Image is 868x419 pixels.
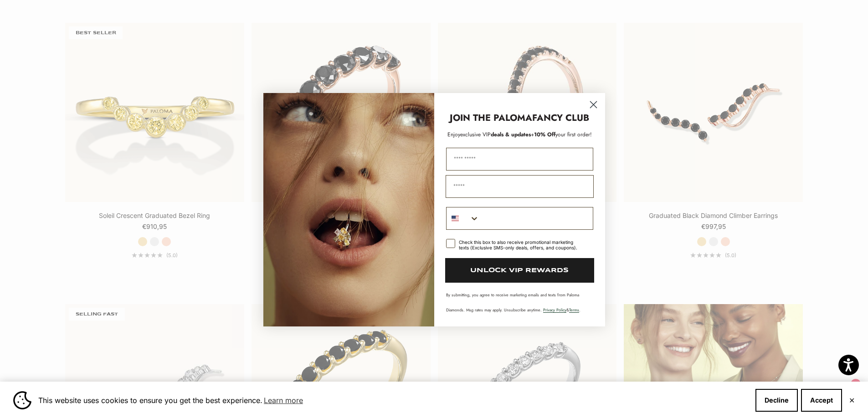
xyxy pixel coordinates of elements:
[531,130,592,139] span: + your first order!
[263,93,434,326] img: Loading...
[534,130,555,139] span: 10% Off
[452,215,459,222] img: United States
[532,111,589,124] strong: FANCY CLUB
[446,175,594,198] input: Email
[446,292,593,313] p: By submitting, you agree to receive marketing emails and texts from Paloma Diamonds. Msg rates ma...
[543,307,566,313] a: Privacy Policy
[38,393,748,407] span: This website uses cookies to ensure you get the best experience.
[447,130,460,139] span: Enjoy
[849,398,855,403] button: Close
[460,130,531,139] span: deals & updates
[801,389,842,412] button: Accept
[446,148,593,171] input: First Name
[543,307,580,313] span: & .
[262,393,304,407] a: Learn more
[755,389,798,412] button: Decline
[586,97,601,113] button: Close dialog
[569,307,579,313] a: Terms
[447,207,479,229] button: Search Countries
[450,111,532,124] strong: JOIN THE PALOMA
[13,391,31,409] img: Cookie banner
[460,130,491,139] span: exclusive VIP
[445,258,594,283] button: UNLOCK VIP REWARDS
[459,239,582,250] div: Check this box to also receive promotional marketing texts (Exclusive SMS-only deals, offers, and...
